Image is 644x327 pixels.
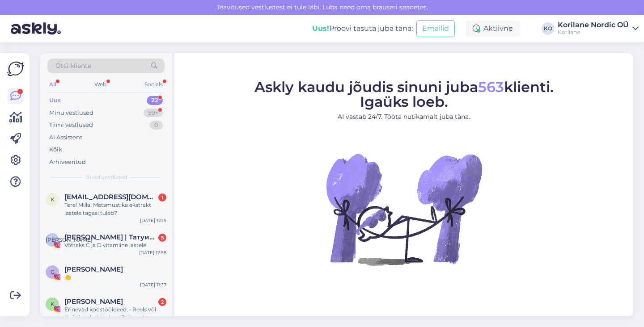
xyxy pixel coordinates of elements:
span: Kristina Karu [64,298,123,306]
p: AI vastab 24/7. Tööta nutikamalt juba täna. [254,112,554,122]
div: KO [542,22,554,35]
div: Web [93,79,108,90]
span: k.kikas1310@gmail.com [64,193,157,201]
div: [DATE] 11:37 [140,281,166,288]
div: Aktiivne [466,21,520,37]
div: Tiimi vestlused [49,121,93,130]
div: [DATE] 12:15 [140,217,166,224]
div: Korilane Nordic OÜ [558,21,629,29]
div: Korilane [558,29,629,36]
div: Uus [49,96,61,105]
a: Korilane Nordic OÜKorilane [558,21,639,36]
div: Erinevad koostööideed: • Reels või lühiklipp: kuidas ja millal kasutan Korilase tooteid oma igapä... [64,306,166,322]
div: Kõik [49,145,62,154]
img: Askly Logo [7,60,24,77]
span: k [51,196,55,203]
span: Otsi kliente [55,61,91,71]
span: G [51,268,55,275]
div: 99+ [144,109,163,117]
div: 22 [147,96,163,105]
span: K [51,301,55,307]
span: Gertu T [64,265,123,273]
div: 5 [158,234,166,242]
div: 0 [150,121,163,130]
div: [DATE] 12:58 [139,249,166,256]
div: Tere! Millal Metsmustika ekstrakt lastele tagasi tuleb? [64,201,166,217]
span: АЛИНА | Татуированная мама, специалист по анализу рисунка [64,233,157,241]
span: Uued vestlused [85,173,127,181]
span: [PERSON_NAME] [46,236,93,243]
div: All [47,79,58,90]
div: Minu vestlused [49,109,93,117]
div: 👏 [64,273,166,281]
b: Uus! [312,24,329,33]
div: Arhiveeritud [49,158,86,167]
span: 563 [478,78,504,96]
button: Emailid [416,20,455,37]
div: Proovi tasuta juba täna: [312,23,413,34]
img: No Chat active [323,129,484,289]
div: Socials [143,79,165,90]
div: 1 [158,193,166,201]
div: Võttaks C ja D vitamiine lastele [64,241,166,249]
div: AI Assistent [49,133,82,142]
span: Askly kaudu jõudis sinuni juba klienti. Igaüks loeb. [254,78,554,110]
div: 2 [158,298,166,306]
